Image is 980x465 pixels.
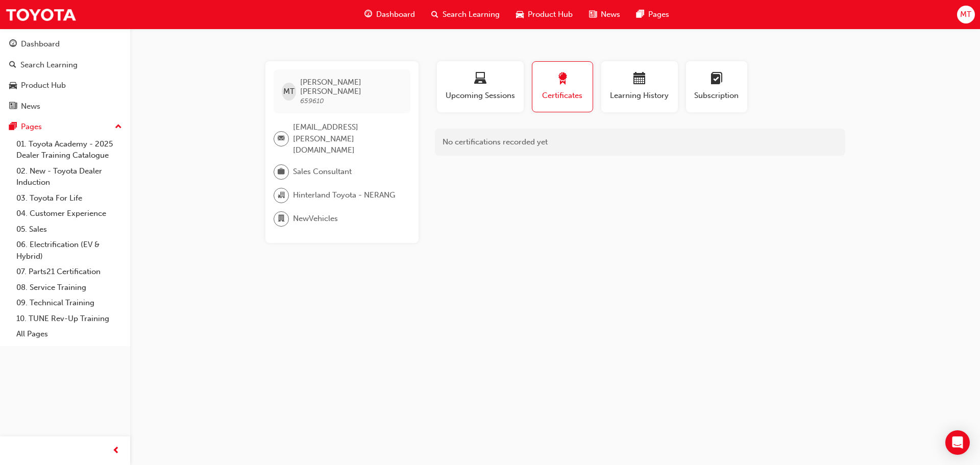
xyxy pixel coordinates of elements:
[278,212,285,226] span: department-icon
[443,9,500,20] span: Search Learning
[12,222,126,237] a: 05. Sales
[445,90,516,102] span: Upcoming Sessions
[293,213,338,225] span: NewVehicles
[5,3,77,26] img: Trak
[528,9,573,20] span: Product Hub
[300,78,402,96] span: [PERSON_NAME] [PERSON_NAME]
[581,4,628,25] a: news-iconNews
[12,163,126,190] a: 02. New - Toyota Dealer Induction
[694,90,740,102] span: Subscription
[435,129,845,156] div: No certifications recorded yet
[437,61,524,112] button: Upcoming Sessions
[12,264,126,280] a: 07. Parts21 Certification
[9,61,16,70] span: search-icon
[4,56,126,75] a: Search Learning
[960,9,971,20] span: MT
[636,8,644,21] span: pages-icon
[20,59,78,71] div: Search Learning
[364,8,372,21] span: guage-icon
[945,430,970,455] div: Open Intercom Messenger
[21,121,42,133] div: Pages
[431,8,438,21] span: search-icon
[12,326,126,342] a: All Pages
[278,189,285,202] span: organisation-icon
[9,81,17,90] span: car-icon
[115,120,122,134] span: up-icon
[4,97,126,116] a: News
[4,117,126,136] button: Pages
[12,295,126,311] a: 09. Technical Training
[12,311,126,327] a: 10. TUNE Rev-Up Training
[300,96,324,105] span: 659610
[686,61,747,112] button: Subscription
[376,9,415,20] span: Dashboard
[356,4,423,25] a: guage-iconDashboard
[9,123,17,132] span: pages-icon
[508,4,581,25] a: car-iconProduct Hub
[21,80,66,91] div: Product Hub
[516,8,524,21] span: car-icon
[278,132,285,145] span: email-icon
[609,90,670,102] span: Learning History
[423,4,508,25] a: search-iconSearch Learning
[293,189,395,201] span: Hinterland Toyota - NERANG
[474,72,486,86] span: laptop-icon
[12,237,126,264] a: 06. Electrification (EV & Hybrid)
[628,4,677,25] a: pages-iconPages
[283,86,295,97] span: MT
[957,6,975,23] button: MT
[4,76,126,95] a: Product Hub
[648,9,669,20] span: Pages
[21,101,40,112] div: News
[12,136,126,163] a: 01. Toyota Academy - 2025 Dealer Training Catalogue
[601,61,678,112] button: Learning History
[633,72,646,86] span: calendar-icon
[589,8,597,21] span: news-icon
[556,72,569,86] span: award-icon
[293,121,402,156] span: [EMAIL_ADDRESS][PERSON_NAME][DOMAIN_NAME]
[112,445,120,457] span: prev-icon
[12,206,126,222] a: 04. Customer Experience
[278,165,285,179] span: briefcase-icon
[9,102,17,111] span: news-icon
[12,190,126,206] a: 03. Toyota For Life
[9,40,17,49] span: guage-icon
[293,166,352,178] span: Sales Consultant
[532,61,593,112] button: Certificates
[4,35,126,54] a: Dashboard
[540,90,585,102] span: Certificates
[4,33,126,117] button: DashboardSearch LearningProduct HubNews
[21,38,60,50] div: Dashboard
[710,72,723,86] span: learningplan-icon
[601,9,620,20] span: News
[12,280,126,296] a: 08. Service Training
